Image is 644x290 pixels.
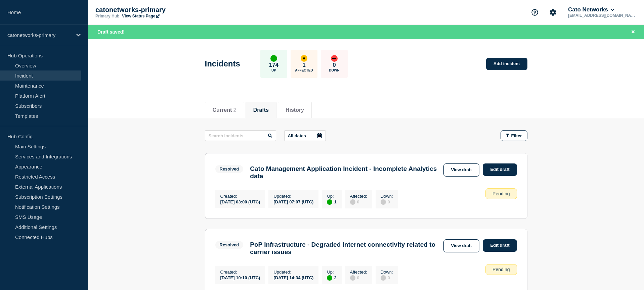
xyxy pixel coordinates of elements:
[485,188,517,199] div: Pending
[286,107,304,113] button: History
[350,194,367,199] p: Affected :
[215,165,244,173] span: Resolved
[381,194,393,199] p: Down :
[443,163,480,177] a: View draft
[220,275,260,280] div: [DATE] 10:10 (UTC)
[350,270,367,275] p: Affected :
[220,199,260,204] div: [DATE] 03:00 (UTC)
[443,239,480,252] a: View draft
[528,5,542,19] button: Support
[271,68,276,72] p: Up
[220,270,260,275] p: Created :
[629,28,637,36] button: Close banner
[331,55,338,62] div: down
[327,275,332,281] div: up
[333,62,336,68] p: 0
[97,29,125,35] span: Draft saved!
[329,68,340,72] p: Down
[327,194,336,199] p: Up :
[7,32,72,38] p: catonetworks-primary
[284,130,326,141] button: All dates
[95,6,230,14] p: catonetworks-primary
[381,199,386,205] div: disabled
[483,163,517,176] a: Edit draft
[250,241,440,256] h3: PoP Infrastructure - Degraded Internet connectivity related to carrier issues
[301,55,307,62] div: affected
[485,264,517,275] div: Pending
[381,199,393,205] div: 0
[95,14,119,18] p: Primary Hub
[122,14,159,18] a: View Status Page
[350,199,355,205] div: disabled
[486,58,527,70] a: Add incident
[567,13,637,18] p: [EMAIL_ADDRESS][DOMAIN_NAME]
[327,275,336,281] div: 2
[295,68,313,72] p: Affected
[350,275,367,281] div: 0
[381,275,393,281] div: 0
[327,199,332,205] div: up
[250,165,440,180] h3: Cato Management Application Incident - Incomplete Analytics data
[220,194,260,199] p: Created :
[270,55,277,62] div: up
[327,270,336,275] p: Up :
[205,59,240,68] h1: Incidents
[381,275,386,281] div: disabled
[350,275,355,281] div: disabled
[381,270,393,275] p: Down :
[511,133,522,138] span: Filter
[215,241,244,249] span: Resolved
[233,107,237,113] span: 2
[501,130,527,141] button: Filter
[483,239,517,252] a: Edit draft
[567,6,616,13] button: Cato Networks
[253,107,269,113] button: Drafts
[273,194,313,199] p: Updated :
[546,5,560,19] button: Account settings
[213,107,237,113] button: Current 2
[288,133,306,138] p: All dates
[273,275,313,280] div: [DATE] 14:34 (UTC)
[327,199,336,205] div: 1
[273,270,313,275] p: Updated :
[350,199,367,205] div: 0
[273,199,313,204] div: [DATE] 07:07 (UTC)
[269,62,278,68] p: 174
[302,62,305,68] p: 1
[205,130,276,141] input: Search incidents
